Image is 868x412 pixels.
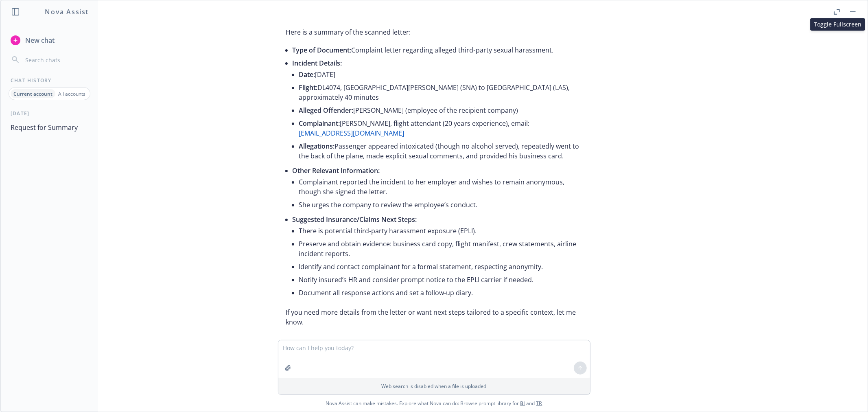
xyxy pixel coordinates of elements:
p: All accounts [58,90,85,97]
li: Preserve and obtain evidence: business card copy, flight manifest, crew statements, airline incid... [299,237,582,260]
div: Toggle Fullscreen [810,18,865,31]
li: [DATE] [299,68,582,81]
li: Identify and contact complainant for a formal statement, respecting anonymity. [299,260,582,273]
span: Type of Document: [293,46,352,55]
a: [EMAIL_ADDRESS][DOMAIN_NAME] [299,129,404,138]
span: Incident Details: [293,59,342,68]
div: [DATE] [1,110,98,117]
div: Chat History [1,77,98,84]
button: Request for Summary [7,120,92,135]
p: If you need more details from the letter or want next steps tailored to a specific context, let m... [286,307,582,327]
li: [PERSON_NAME], flight attendant (20 years experience), email: [299,117,582,140]
span: Flight: [299,83,318,92]
input: Search chats [24,54,88,66]
span: Date: [299,70,315,79]
span: New chat [24,35,55,45]
li: DL4074, [GEOGRAPHIC_DATA][PERSON_NAME] (SNA) to [GEOGRAPHIC_DATA] (LAS), approximately 40 minutes [299,81,582,104]
li: Complaint letter regarding alleged third‑party sexual harassment. [293,44,582,57]
span: Suggested Insurance/Claims Next Steps: [293,215,417,224]
a: BI [520,400,525,407]
li: [PERSON_NAME] (employee of the recipient company) [299,104,582,117]
button: New chat [7,33,92,48]
li: Complainant reported the incident to her employer and wishes to remain anonymous, though she sign... [299,175,582,198]
p: Web search is disabled when a file is uploaded [283,383,585,390]
span: Nova Assist can make mistakes. Explore what Nova can do: Browse prompt library for and [4,395,864,412]
h1: Nova Assist [45,7,89,17]
span: Other Relevant Information: [293,166,380,175]
a: TR [536,400,542,407]
li: Notify insured’s HR and consider prompt notice to the EPLI carrier if needed. [299,273,582,286]
span: Allegations: [299,142,335,151]
span: Alleged Offender: [299,106,354,115]
li: There is potential third-party harassment exposure (EPLI). [299,224,582,237]
p: Here is a summary of the scanned letter: [286,27,582,37]
li: She urges the company to review the employee’s conduct. [299,198,582,211]
li: Passenger appeared intoxicated (though no alcohol served), repeatedly went to the back of the pla... [299,140,582,162]
p: Current account [13,90,52,97]
span: Complainant: [299,119,340,128]
li: Document all response actions and set a follow-up diary. [299,286,582,299]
